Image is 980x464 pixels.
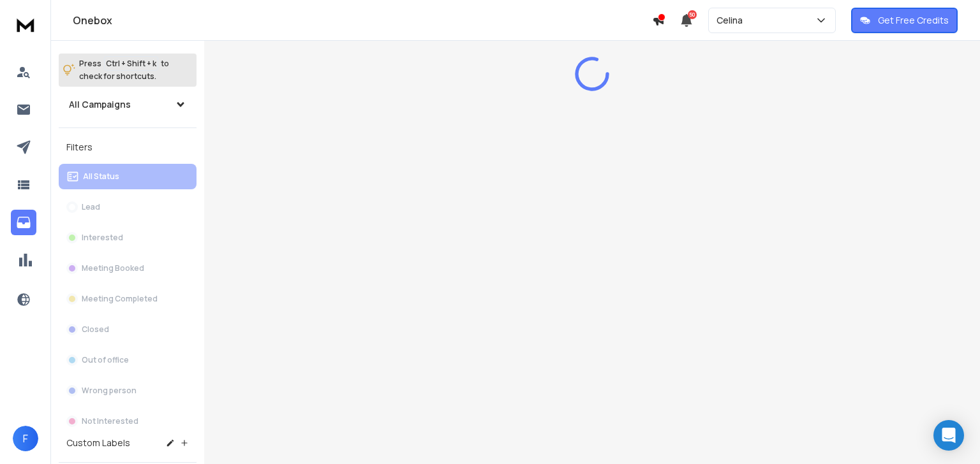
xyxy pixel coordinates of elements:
p: Get Free Credits [878,14,949,27]
p: Celina [716,14,748,27]
button: All Campaigns [59,92,197,117]
img: logo [13,13,38,36]
button: F [13,426,38,451]
span: Ctrl + Shift + k [104,56,158,71]
p: Press to check for shortcuts. [79,57,169,83]
h1: Onebox [73,13,652,28]
h1: All Campaigns [69,98,131,111]
button: Get Free Credits [851,8,958,33]
span: 50 [688,10,697,19]
div: Open Intercom Messenger [933,420,964,451]
h3: Custom Labels [66,437,130,449]
h3: Filters [59,138,197,156]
